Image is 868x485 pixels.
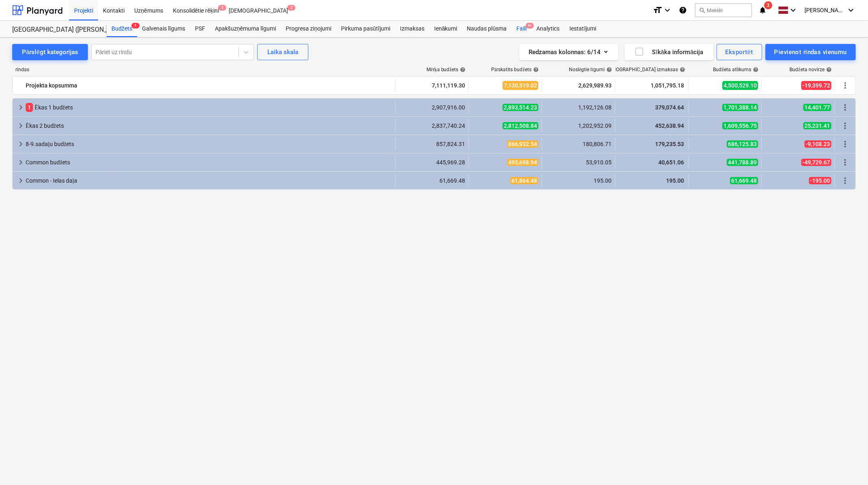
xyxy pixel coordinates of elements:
[336,21,395,37] a: Pirkuma pasūtījumi
[751,67,759,72] span: help
[827,446,868,485] iframe: Chat Widget
[429,21,462,37] a: Ienākumi
[257,44,308,60] button: Laika skala
[722,122,758,129] span: 1,609,556.75
[717,44,762,60] button: Eksportēt
[399,177,465,184] div: 61,669.48
[662,5,672,15] i: keyboard_arrow_down
[281,21,336,37] a: Progresa ziņojumi
[545,104,612,111] div: 1,192,126.08
[658,159,685,166] span: 40,651.06
[107,21,137,37] div: Budžets
[426,67,466,73] div: Mērķa budžets
[512,21,531,37] div: Faili
[26,119,392,132] div: Ēkas 2 budžets
[491,67,539,73] div: Pārskatīts budžets
[840,121,850,131] span: Vairāk darbību
[545,159,612,166] div: 53,910.05
[545,177,612,184] div: 195.00
[654,141,685,147] span: 179,235.53
[678,67,685,72] span: help
[545,79,612,92] div: 2,629,989.93
[137,21,190,37] div: Galvenais līgums
[805,140,831,148] span: -9,108.23
[531,67,539,72] span: help
[512,21,531,37] a: Faili9+
[510,177,538,184] span: 61,864.48
[12,67,396,73] div: rindas
[803,104,831,111] span: 14,401.77
[531,21,564,37] a: Analytics
[395,21,429,37] a: Izmaksas
[210,21,281,37] div: Apakšuzņēmuma līgumi
[503,104,538,111] span: 2,893,514.23
[730,177,758,184] span: 61,669.48
[26,79,392,92] div: Projekta kopsumma
[399,79,465,92] div: 7,111,119.30
[679,5,687,15] i: Zināšanu pamats
[790,67,832,73] div: Budžeta novirze
[699,7,705,13] span: search
[503,81,538,90] span: 7,130,519.02
[625,44,713,60] button: Sīkāka informācija
[840,157,850,167] span: Vairāk darbību
[726,47,753,57] div: Eksportēt
[399,141,465,147] div: 857,824.31
[399,159,465,166] div: 445,969.28
[722,104,758,111] span: 1,701,388.14
[267,47,298,57] div: Laika skala
[458,67,466,72] span: help
[634,47,704,57] div: Sīkāka informācija
[801,81,831,90] span: -19,399.72
[503,122,538,129] span: 2,812,508.84
[545,141,612,147] div: 180,806.71
[764,1,772,9] span: 3
[840,81,850,90] span: Vairāk darbību
[519,44,618,60] button: Redzamas kolonnas:6/14
[809,177,831,184] span: -195.00
[695,3,752,17] button: Meklēt
[801,159,831,166] span: -49,729.67
[654,104,685,111] span: 379,074.64
[12,44,88,60] button: Pārslēgt kategorijas
[803,122,831,129] span: 25,231.41
[665,177,685,184] span: 195.00
[218,5,226,11] span: 2
[287,5,295,11] span: 2
[26,101,392,114] div: Ēkas 1 budžets
[462,21,512,37] a: Naudas plūsma
[26,103,33,112] span: 1
[564,21,601,37] a: Iestatījumi
[805,7,845,14] span: [PERSON_NAME] Grāmatnieks
[840,139,850,149] span: Vairāk darbību
[399,104,465,111] div: 2,907,916.00
[727,140,758,148] span: 686,125.83
[529,47,608,57] div: Redzamas kolonnas : 6/14
[605,67,612,72] span: help
[16,139,26,149] span: keyboard_arrow_right
[846,5,856,15] i: keyboard_arrow_down
[526,23,534,28] span: 9+
[569,67,612,73] div: Noslēgtie līgumi
[824,67,832,72] span: help
[774,47,847,57] div: Pievienot rindas vienumu
[507,140,538,148] span: 866,932.54
[16,121,26,131] span: keyboard_arrow_right
[765,44,856,60] button: Pievienot rindas vienumu
[654,122,685,129] span: 452,638.94
[545,122,612,129] div: 1,202,952.09
[131,23,140,28] span: 1
[190,21,210,37] a: PSF
[26,138,392,151] div: 8-9.sadaļu budžets
[16,157,26,167] span: keyboard_arrow_right
[507,159,538,166] span: 495,698.94
[26,156,392,169] div: Common budžets
[759,5,767,15] i: notifications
